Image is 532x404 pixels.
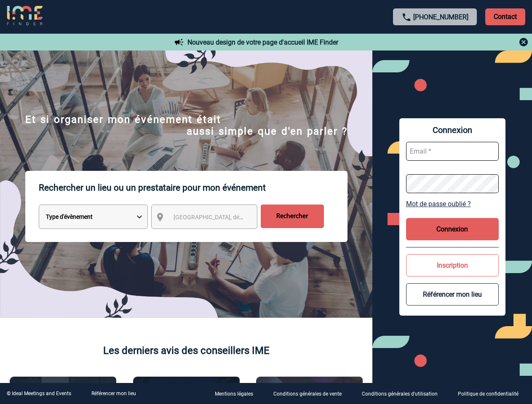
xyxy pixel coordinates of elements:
[406,254,499,276] button: Inscription
[458,391,519,397] p: Politique de confidentialité
[39,171,348,205] p: Rechercher un lieu ou un prestataire pour mon événement
[401,12,412,22] img: call-24-px.png
[406,142,499,161] input: Email *
[413,13,468,21] a: [PHONE_NUMBER]
[261,205,324,228] input: Rechercher
[174,214,291,221] span: [GEOGRAPHIC_DATA], département, région...
[406,125,499,135] span: Connexion
[451,390,532,398] a: Politique de confidentialité
[406,283,499,306] button: Référencer mon lieu
[215,391,253,397] p: Mentions légales
[267,390,355,398] a: Conditions générales de vente
[91,391,136,396] a: Référencer mon lieu
[208,390,267,398] a: Mentions légales
[355,390,451,398] a: Conditions générales d'utilisation
[362,391,438,397] p: Conditions générales d'utilisation
[406,200,499,208] a: Mot de passe oublié ?
[7,391,71,396] div: © Ideal Meetings and Events
[273,391,342,397] p: Conditions générales de vente
[406,218,499,240] button: Connexion
[485,8,525,25] p: Contact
